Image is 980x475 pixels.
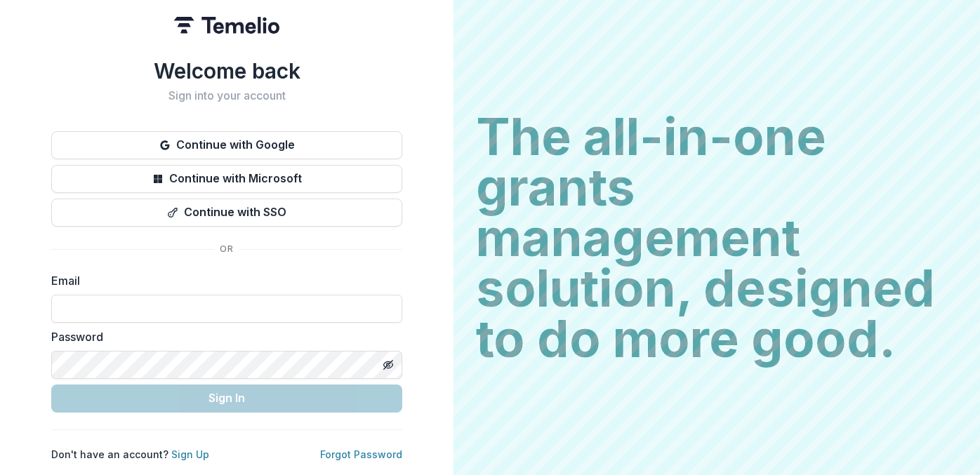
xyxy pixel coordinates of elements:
[51,131,402,159] button: Continue with Google
[51,328,394,345] label: Password
[51,199,402,227] button: Continue with SSO
[51,89,402,102] h2: Sign into your account
[174,17,279,34] img: Temelio
[51,384,402,413] button: Sign In
[377,354,399,376] button: Toggle password visibility
[171,448,209,460] a: Sign Up
[51,447,209,462] p: Don't have an account?
[51,165,402,193] button: Continue with Microsoft
[51,58,402,83] h1: Welcome back
[320,448,402,460] a: Forgot Password
[51,272,394,289] label: Email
